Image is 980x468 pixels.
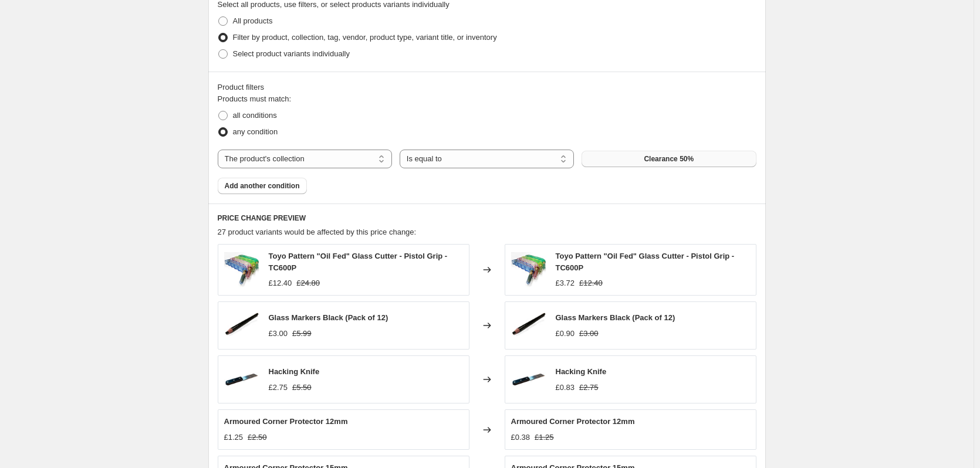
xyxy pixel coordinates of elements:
[224,252,259,287] img: toyo-glass-cutter-pistol-grip-pattern1_1_80x.jpg
[248,432,267,443] strike: £2.50
[218,82,756,93] div: Product filters
[233,16,273,25] span: All products
[579,328,599,340] strike: £3.00
[511,362,546,397] img: aga190_hacking_knife_angled_web_80x.jpg
[233,33,497,42] span: Filter by product, collection, tag, vendor, product type, variant title, or inventory
[233,111,277,120] span: all conditions
[218,94,292,103] span: Products must match:
[269,367,320,376] span: Hacking Knife
[269,313,388,322] span: Glass Markers Black (Pack of 12)
[233,49,350,58] span: Select product variants individually
[535,432,554,443] strike: £1.25
[579,382,599,394] strike: £2.75
[269,252,448,272] span: Toyo Pattern "Oil Fed" Glass Cutter - Pistol Grip - TC600P
[556,277,575,289] div: £3.72
[269,328,288,340] div: £3.00
[511,308,546,343] img: glass-marker-aga150_1_80x.jpg
[582,151,756,167] button: Clearance 50%
[556,252,735,272] span: Toyo Pattern "Oil Fed" Glass Cutter - Pistol Grip - TC600P
[511,432,530,443] div: £0.38
[224,432,244,443] div: £1.25
[233,127,278,136] span: any condition
[224,308,259,343] img: glass-marker-aga150_1_80x.jpg
[579,277,603,289] strike: £12.40
[556,313,675,322] span: Glass Markers Black (Pack of 12)
[296,277,320,289] strike: £24.80
[269,382,288,394] div: £2.75
[644,154,694,164] span: Clearance 50%
[556,328,575,340] div: £0.90
[511,417,635,426] span: Armoured Corner Protector 12mm
[556,367,607,376] span: Hacking Knife
[224,417,348,426] span: Armoured Corner Protector 12mm
[218,213,756,223] h6: PRICE CHANGE PREVIEW
[556,382,575,394] div: £0.83
[292,382,312,394] strike: £5.50
[224,362,259,397] img: aga190_hacking_knife_angled_web_80x.jpg
[218,178,307,194] button: Add another condition
[218,228,417,236] span: 27 product variants would be affected by this price change:
[269,277,292,289] div: £12.40
[225,181,300,191] span: Add another condition
[292,328,312,340] strike: £5.99
[511,252,546,287] img: toyo-glass-cutter-pistol-grip-pattern1_1_80x.jpg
